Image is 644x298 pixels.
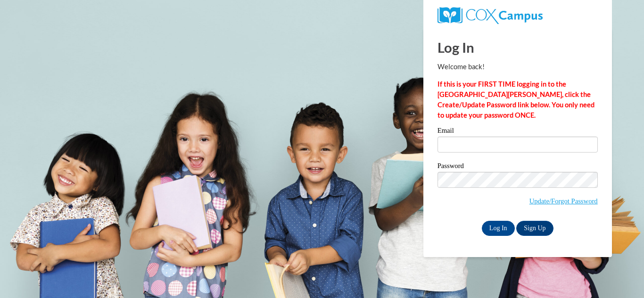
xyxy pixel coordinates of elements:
[529,197,598,205] a: Update/Forgot Password
[438,127,598,137] label: Email
[438,11,543,19] a: COX Campus
[438,62,598,72] p: Welcome back!
[438,162,598,172] label: Password
[438,38,598,57] h1: Log In
[516,221,553,236] a: Sign Up
[438,80,594,119] strong: If this is your FIRST TIME logging in to the [GEOGRAPHIC_DATA][PERSON_NAME], click the Create/Upd...
[482,221,515,236] input: Log In
[438,7,543,24] img: COX Campus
